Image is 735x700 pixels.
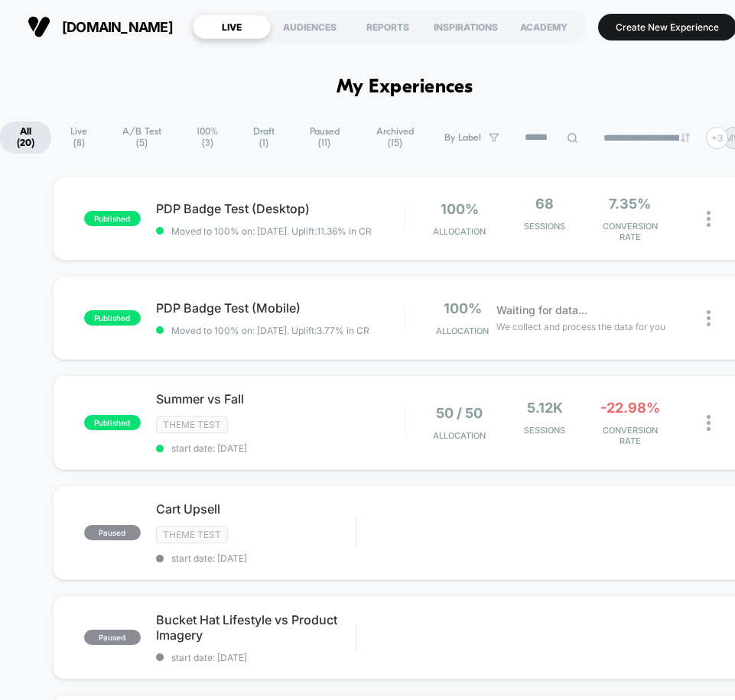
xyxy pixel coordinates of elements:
[496,302,587,319] span: Waiting for data...
[62,19,173,35] span: [DOMAIN_NAME]
[107,122,178,154] span: A/B Test ( 5 )
[349,15,427,39] div: REPORTS
[156,612,356,643] span: Bucket Hat Lifestyle vs Product Imagery
[156,442,405,454] span: start date: [DATE]
[436,405,483,421] span: 50 / 50
[293,122,356,154] span: Paused ( 11 )
[84,310,141,326] span: published
[591,221,668,242] span: CONVERSION RATE
[359,122,431,154] span: Archived ( 15 )
[506,425,584,436] span: Sessions
[84,630,141,645] span: paused
[433,226,486,237] span: Allocation
[496,319,665,334] span: We collect and process the data for you
[427,15,505,39] div: INSPIRATIONS
[171,225,372,237] span: Moved to 100% on: [DATE] . Uplift: 11.36% in CR
[505,15,583,39] div: ACADEMY
[707,310,711,326] img: close
[707,415,711,431] img: close
[156,526,228,543] span: Theme Test
[84,211,141,226] span: published
[337,76,473,99] h1: My Experiences
[707,211,711,227] img: close
[433,430,486,441] span: Allocation
[444,300,482,316] span: 100%
[23,15,177,39] button: [DOMAIN_NAME]
[527,400,563,416] span: 5.12k
[156,391,405,407] span: Summer vs Fall
[436,326,489,336] span: Allocation
[171,325,369,336] span: Moved to 100% on: [DATE] . Uplift: 3.77% in CR
[600,400,660,416] span: -22.98%
[535,196,554,212] span: 68
[54,122,105,154] span: Live ( 8 )
[156,300,405,316] span: PDP Badge Test (Mobile)
[84,525,141,540] span: paused
[193,15,271,39] div: LIVE
[681,133,690,142] img: end
[506,221,584,232] span: Sessions
[706,127,728,149] div: + 3
[444,132,481,144] span: By Label
[180,122,235,154] span: 100% ( 3 )
[156,501,356,517] span: Cart Upsell
[271,15,349,39] div: AUDIENCES
[84,415,141,430] span: published
[156,201,405,216] span: PDP Badge Test (Desktop)
[237,122,290,154] span: Draft ( 1 )
[441,201,479,217] span: 100%
[156,652,356,663] span: start date: [DATE]
[591,425,668,446] span: CONVERSION RATE
[156,416,228,433] span: Theme Test
[609,196,651,212] span: 7.35%
[156,553,356,564] span: start date: [DATE]
[28,15,50,38] img: Visually logo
